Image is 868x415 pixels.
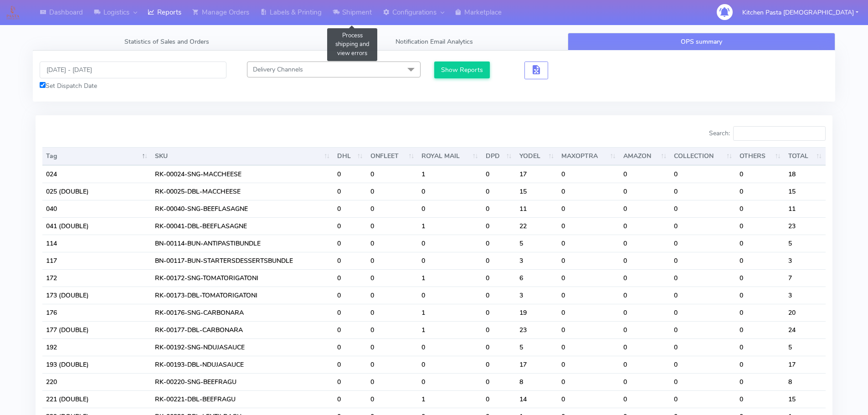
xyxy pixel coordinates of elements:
th: DPD : activate to sort column ascending [482,147,516,165]
td: 0 [670,321,736,338]
td: 0 [558,217,619,235]
span: OPS summary [681,37,722,46]
td: 0 [736,235,784,252]
td: 0 [620,356,671,373]
th: OTHERS : activate to sort column ascending [736,147,784,165]
td: 0 [736,183,784,200]
td: 0 [334,390,367,408]
td: 0 [418,235,482,252]
td: 0 [736,217,784,235]
td: 0 [670,287,736,304]
td: 0 [482,217,516,235]
td: 1 [418,165,482,183]
td: 0 [482,338,516,356]
td: 173 (DOUBLE) [42,287,151,304]
td: 114 [42,235,151,252]
td: RK-00172-SNG-TOMATORIGATONI [151,269,334,287]
th: ONFLEET : activate to sort column ascending [367,147,418,165]
td: 0 [670,235,736,252]
td: 040 [42,200,151,217]
th: SKU: activate to sort column ascending [151,147,334,165]
td: 220 [42,373,151,390]
ul: Tabs [33,33,835,51]
td: RK-00173-DBL-TOMATORIGATONI [151,287,334,304]
td: 0 [558,321,619,338]
td: 177 (DOUBLE) [42,321,151,338]
td: 0 [367,165,418,183]
td: 3 [785,252,826,269]
td: BN-00117-BUN-STARTERSDESSERTSBUNDLE [151,252,334,269]
td: RK-00024-SNG-MACCHEESE [151,165,334,183]
td: 0 [620,183,671,200]
td: 0 [418,338,482,356]
td: 1 [418,390,482,408]
th: MAXOPTRA : activate to sort column ascending [558,147,619,165]
td: 0 [367,338,418,356]
td: 1 [418,321,482,338]
td: 0 [334,373,367,390]
span: Statistics of Sales and Orders [124,37,209,46]
label: Search: [709,126,826,141]
td: 1 [418,304,482,321]
td: RK-00040-SNG-BEEFLASAGNE [151,200,334,217]
td: 0 [482,165,516,183]
td: 0 [334,338,367,356]
td: 0 [558,304,619,321]
td: 3 [516,252,558,269]
td: 7 [785,269,826,287]
td: 5 [785,235,826,252]
td: 0 [418,200,482,217]
td: 0 [482,321,516,338]
td: 1 [418,269,482,287]
td: 0 [620,390,671,408]
td: 8 [785,373,826,390]
td: 17 [785,356,826,373]
td: 0 [367,217,418,235]
td: 025 (DOUBLE) [42,183,151,200]
td: 3 [785,287,826,304]
td: 0 [334,269,367,287]
td: 0 [334,287,367,304]
td: 0 [367,200,418,217]
td: 0 [620,304,671,321]
td: 0 [558,287,619,304]
td: 0 [334,321,367,338]
td: 11 [785,200,826,217]
td: 0 [558,252,619,269]
input: Pick the Daterange [40,61,226,78]
td: 0 [482,269,516,287]
td: 192 [42,338,151,356]
td: 0 [367,269,418,287]
td: 17 [516,356,558,373]
td: 0 [736,304,784,321]
td: RK-00176-SNG-CARBONARA [151,304,334,321]
td: 0 [736,287,784,304]
td: 0 [367,252,418,269]
td: 0 [482,304,516,321]
td: 0 [334,304,367,321]
td: 0 [670,252,736,269]
th: Tag: activate to sort column descending [42,147,151,165]
td: 0 [367,235,418,252]
td: 0 [418,252,482,269]
td: 0 [334,356,367,373]
td: 0 [418,373,482,390]
td: 0 [620,200,671,217]
td: 0 [620,321,671,338]
td: 3 [516,287,558,304]
td: 0 [334,183,367,200]
td: 0 [418,287,482,304]
td: 0 [482,183,516,200]
td: 0 [736,321,784,338]
td: 0 [670,356,736,373]
td: 0 [670,373,736,390]
td: 0 [482,373,516,390]
td: 193 (DOUBLE) [42,356,151,373]
td: 0 [736,373,784,390]
td: 11 [516,200,558,217]
td: 0 [558,200,619,217]
td: 0 [670,304,736,321]
td: 0 [620,165,671,183]
td: 0 [558,183,619,200]
input: Search: [733,126,826,141]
